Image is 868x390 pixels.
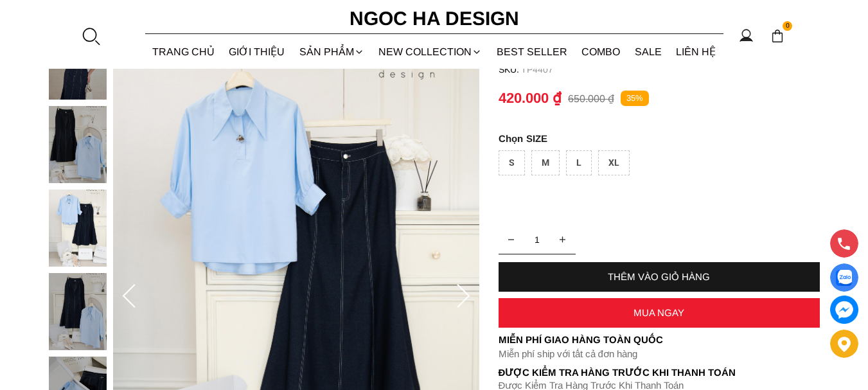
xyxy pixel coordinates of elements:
img: Kane Top_ Áo Sơ Mi Rớt Vai Cổ Trụ Màu Xanh A1075_mini_1 [49,106,107,183]
p: 650.000 ₫ [568,93,614,105]
input: Quantity input [499,227,576,253]
p: Được Kiểm Tra Hàng Trước Khi Thanh Toán [499,367,820,378]
span: 0 [783,21,793,31]
font: Miễn phí giao hàng toàn quốc [499,334,663,345]
a: TRANG CHỦ [145,35,222,69]
div: S [499,150,525,175]
p: SIZE [499,133,820,144]
div: THÊM VÀO GIỎ HÀNG [499,271,820,282]
h6: SKU: [499,64,521,75]
div: M [531,150,560,175]
div: XL [598,150,630,175]
font: Miễn phí ship với tất cả đơn hàng [499,348,637,359]
a: SALE [628,35,669,69]
p: 35% [621,91,649,107]
img: Kane Top_ Áo Sơ Mi Rớt Vai Cổ Trụ Màu Xanh A1075_mini_3 [49,273,107,350]
a: messenger [830,296,858,324]
div: L [566,150,592,175]
a: GIỚI THIỆU [222,35,292,69]
p: TP4407 [521,64,820,75]
a: LIÊN HỆ [669,35,723,69]
img: img-CART-ICON-ksit0nf1 [770,29,784,43]
p: 420.000 ₫ [499,90,562,107]
div: MUA NGAY [499,307,820,318]
div: SẢN PHẨM [292,35,372,69]
a: Ngoc Ha Design [338,3,531,34]
a: Display image [830,263,858,292]
a: BEST SELLER [490,35,575,69]
a: Combo [574,35,628,69]
a: NEW COLLECTION [371,35,490,69]
img: Display image [836,270,852,286]
img: Kane Top_ Áo Sơ Mi Rớt Vai Cổ Trụ Màu Xanh A1075_mini_2 [49,190,107,267]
